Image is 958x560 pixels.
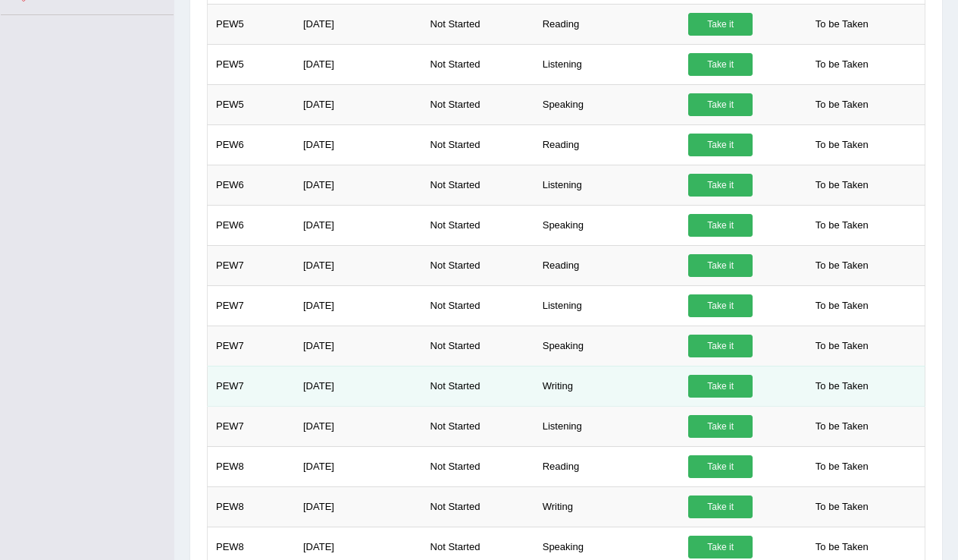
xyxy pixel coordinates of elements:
[688,53,753,76] a: Take it
[208,326,295,366] td: PEW7
[422,124,534,165] td: Not Started
[534,84,680,124] td: Speaking
[295,406,422,446] td: [DATE]
[422,406,534,446] td: Not Started
[808,536,876,558] span: To be Taken
[534,366,680,406] td: Writing
[534,245,680,285] td: Reading
[295,4,422,44] td: [DATE]
[295,366,422,406] td: [DATE]
[208,165,295,205] td: PEW6
[422,84,534,124] td: Not Started
[688,294,753,317] a: Take it
[688,134,753,156] a: Take it
[208,285,295,326] td: PEW7
[534,4,680,44] td: Reading
[295,44,422,84] td: [DATE]
[208,205,295,245] td: PEW6
[534,285,680,326] td: Listening
[688,13,753,36] a: Take it
[422,165,534,205] td: Not Started
[808,214,876,237] span: To be Taken
[688,254,753,277] a: Take it
[808,134,876,156] span: To be Taken
[295,245,422,285] td: [DATE]
[808,335,876,357] span: To be Taken
[808,174,876,197] span: To be Taken
[808,13,876,36] span: To be Taken
[688,496,753,518] a: Take it
[422,44,534,84] td: Not Started
[422,486,534,527] td: Not Started
[208,406,295,446] td: PEW7
[208,84,295,124] td: PEW5
[208,446,295,486] td: PEW8
[808,496,876,518] span: To be Taken
[208,486,295,527] td: PEW8
[688,214,753,237] a: Take it
[534,205,680,245] td: Speaking
[422,245,534,285] td: Not Started
[208,4,295,44] td: PEW5
[295,326,422,366] td: [DATE]
[688,455,753,478] a: Take it
[534,406,680,446] td: Listening
[295,446,422,486] td: [DATE]
[808,415,876,438] span: To be Taken
[422,4,534,44] td: Not Started
[534,165,680,205] td: Listening
[808,254,876,277] span: To be Taken
[534,446,680,486] td: Reading
[688,415,753,438] a: Take it
[208,124,295,165] td: PEW6
[422,446,534,486] td: Not Started
[688,93,753,116] a: Take it
[422,366,534,406] td: Not Started
[295,486,422,527] td: [DATE]
[534,124,680,165] td: Reading
[688,536,753,558] a: Take it
[295,84,422,124] td: [DATE]
[295,285,422,326] td: [DATE]
[534,486,680,527] td: Writing
[422,285,534,326] td: Not Started
[295,205,422,245] td: [DATE]
[422,205,534,245] td: Not Started
[688,375,753,398] a: Take it
[808,455,876,478] span: To be Taken
[688,335,753,357] a: Take it
[422,326,534,366] td: Not Started
[534,326,680,366] td: Speaking
[208,44,295,84] td: PEW5
[295,165,422,205] td: [DATE]
[295,124,422,165] td: [DATE]
[208,366,295,406] td: PEW7
[534,44,680,84] td: Listening
[208,245,295,285] td: PEW7
[808,53,876,76] span: To be Taken
[808,294,876,317] span: To be Taken
[808,93,876,116] span: To be Taken
[808,375,876,398] span: To be Taken
[688,174,753,197] a: Take it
